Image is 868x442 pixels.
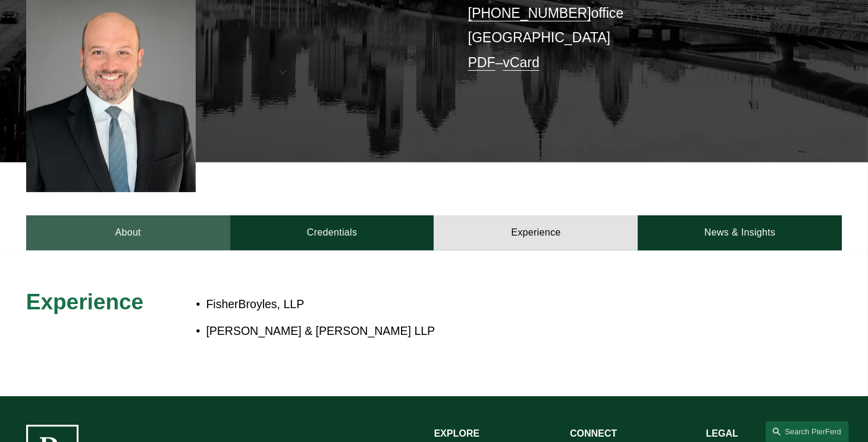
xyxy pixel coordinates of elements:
[766,421,849,442] a: Search this site
[230,215,434,250] a: Credentials
[638,215,842,250] a: News & Insights
[434,428,480,438] strong: EXPLORE
[206,294,739,315] p: FisherBroyles, LLP
[468,55,496,70] a: PDF
[26,215,230,250] a: About
[706,428,738,438] strong: LEGAL
[206,321,739,341] p: [PERSON_NAME] & [PERSON_NAME] LLP
[503,55,539,70] a: vCard
[468,5,591,21] a: [PHONE_NUMBER]
[570,428,617,438] strong: CONNECT
[26,290,143,314] span: Experience
[434,215,638,250] a: Experience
